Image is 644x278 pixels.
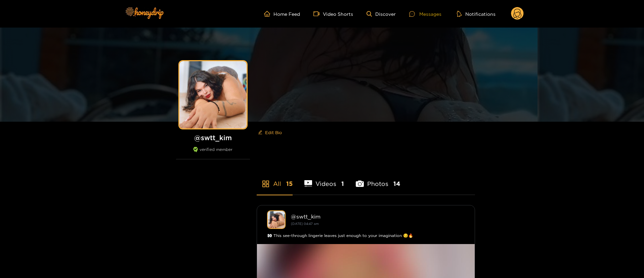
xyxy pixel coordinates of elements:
[264,11,300,17] a: Home Feed
[264,11,273,17] span: home
[262,180,270,188] span: appstore
[356,164,400,195] li: Photos
[291,213,465,220] div: @ swtt_kim
[393,180,400,188] span: 14
[258,130,262,135] span: edit
[265,129,282,136] span: Edit Bio
[367,11,396,17] a: Discover
[455,10,498,17] button: Notifications
[313,11,353,17] a: Video Shorts
[257,127,283,138] button: editEdit Bio
[286,180,293,188] span: 15
[409,10,441,18] div: Messages
[291,222,319,226] small: [DATE] 04:47 am
[341,180,344,188] span: 1
[304,164,344,195] li: Videos
[176,133,250,142] h1: @ swtt_kim
[176,147,250,159] div: verified member
[267,232,465,239] div: 👀 This see-through lingerie leaves just enough to your imagination 😏🔥
[257,164,293,195] li: All
[267,210,286,229] img: swtt_kim
[313,11,323,17] span: video-camera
